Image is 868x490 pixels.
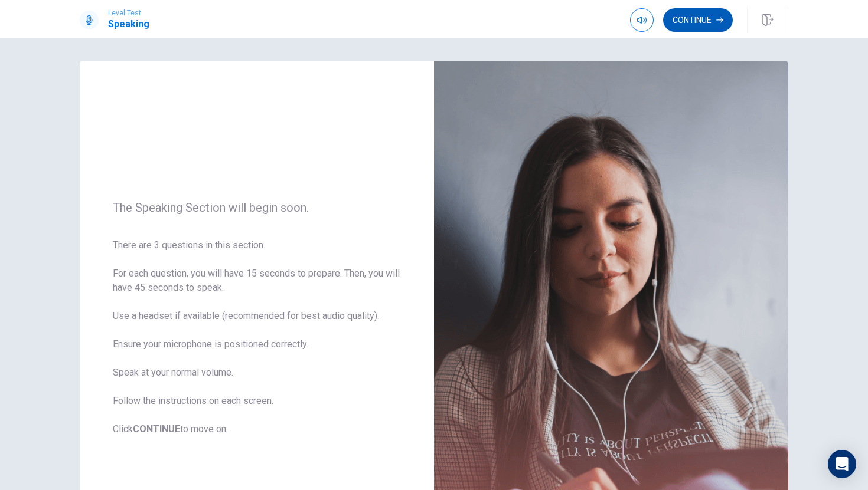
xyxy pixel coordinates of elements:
[113,200,401,215] span: The Speaking Section will begin soon.
[663,8,733,32] button: Continue
[108,17,149,31] h1: Speaking
[113,238,401,436] span: There are 3 questions in this section. For each question, you will have 15 seconds to prepare. Th...
[133,423,180,435] b: CONTINUE
[828,450,856,478] div: Open Intercom Messenger
[108,9,149,17] span: Level Test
